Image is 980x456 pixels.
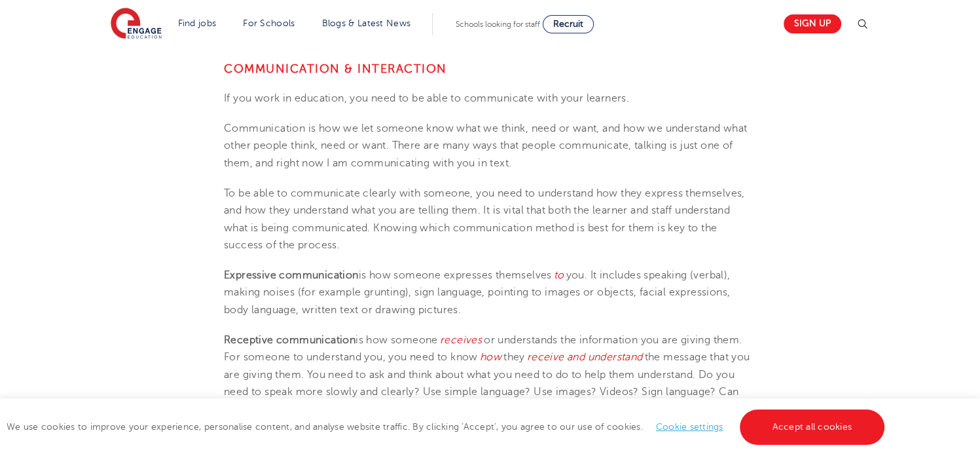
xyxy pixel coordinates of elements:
a: Accept all cookies [740,409,885,445]
a: For Schools [243,18,295,28]
span: We use cookies to improve your experience, personalise content, and analyse website traffic. By c... [7,422,888,432]
span: to [554,269,564,281]
b: Expressive communication [224,269,359,281]
b: Receptive communication [224,334,355,346]
span: is how someone expresses themselves [359,269,552,281]
a: Recruit [543,15,594,33]
span: how [480,351,501,363]
span: you. It includes speaking (verbal), making noises (for example grunting), sign language, pointing... [224,269,730,316]
b: Communication & Interaction [224,62,447,75]
span: Recruit [553,19,583,29]
img: Engage Education [111,8,162,41]
span: To be able to communicate clearly with someone, you need to understand how they express themselve... [224,187,745,251]
span: they [503,351,525,363]
a: Blogs & Latest News [322,18,411,28]
span: Communication is how we let someone know what we think, need or want, and how we understand what ... [224,123,747,169]
span: If you work in education, you need to be able to communicate with your learners. [224,92,629,104]
span: receives [440,334,482,346]
span: Schools looking for staff [456,20,540,29]
a: Cookie settings [656,422,723,432]
span: receive and understand [527,351,643,363]
span: is how someone [355,334,438,346]
a: Find jobs [178,18,217,28]
a: Sign up [784,14,841,33]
